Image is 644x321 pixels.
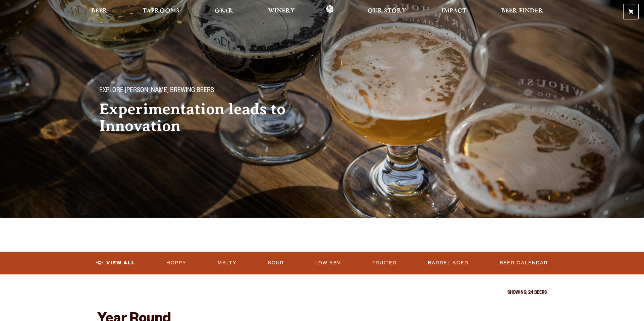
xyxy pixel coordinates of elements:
a: Taprooms [138,4,184,19]
span: Taprooms [143,8,179,14]
a: Winery [264,4,299,19]
span: Winery [268,8,295,14]
a: Our Story [363,4,411,19]
a: Sour [265,255,287,271]
a: Low ABV [313,255,344,271]
p: Showing: 24 Beers [97,291,547,296]
span: Our Story [368,8,406,14]
a: Barrel Aged [425,255,471,271]
span: Explore [PERSON_NAME] Brewing Beers [99,87,214,95]
a: Fruited [370,255,399,271]
a: Malty [215,255,239,271]
span: Impact [441,8,466,14]
a: Hoppy [164,255,189,271]
a: Beer [87,4,112,19]
h2: Experimentation leads to Innovation [99,101,309,134]
span: Gear [215,8,233,14]
a: Gear [210,4,237,19]
a: Impact [437,4,471,19]
a: Odell Home [317,4,342,19]
a: View All [93,255,138,271]
span: Beer [91,8,108,14]
a: Beer Finder [497,4,548,19]
a: Beer Calendar [497,255,551,271]
span: Beer Finder [501,8,543,14]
